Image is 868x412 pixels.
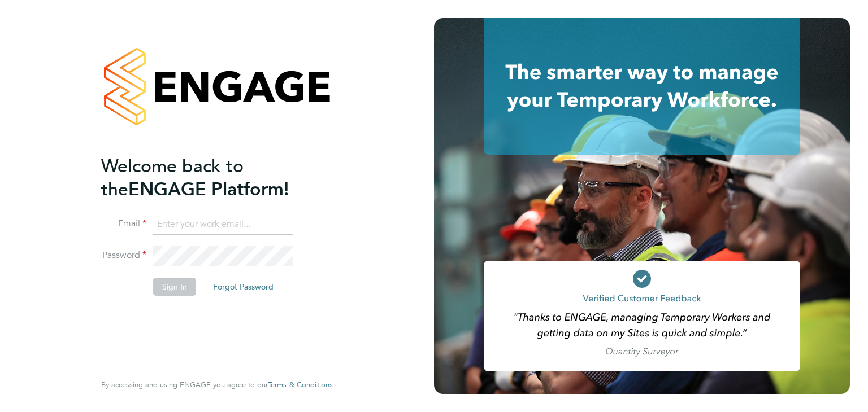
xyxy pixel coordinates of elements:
span: Terms & Conditions [268,380,333,389]
span: Welcome back to the [101,155,244,200]
h2: ENGAGE Platform! [101,155,322,201]
label: Password [101,249,146,261]
button: Sign In [153,278,196,296]
span: By accessing and using ENGAGE you agree to our [101,380,333,389]
a: Terms & Conditions [268,380,333,389]
label: Email [101,218,146,230]
button: Forgot Password [204,278,283,296]
input: Enter your work email... [153,214,293,235]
